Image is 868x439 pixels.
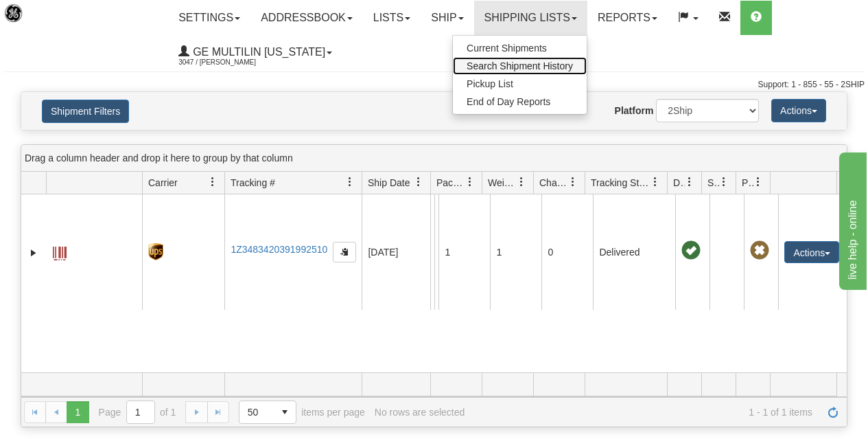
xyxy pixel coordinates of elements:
[561,170,585,194] a: Charge filter column settings
[67,401,89,423] span: Page 1
[467,43,547,54] span: Current Shipments
[615,104,654,117] label: Platform
[274,401,296,423] span: select
[201,170,224,194] a: Carrier filter column settings
[467,78,513,89] span: Pickup List
[474,407,812,418] span: 1 - 1 of 1 items
[673,176,685,190] span: Delivery Status
[474,1,587,35] a: Shipping lists
[178,56,281,69] span: 3047 / [PERSON_NAME]
[453,57,587,75] a: Search Shipment History
[407,170,430,194] a: Ship Date filter column settings
[10,8,127,25] div: live help - online
[488,176,517,190] span: Weight
[453,93,587,111] a: End of Day Reports
[467,60,573,71] span: Search Shipment History
[231,244,327,255] a: 1Z3483420391992510
[541,194,593,310] td: 0
[467,96,550,107] span: End of Day Reports
[42,100,129,123] button: Shipment Filters
[453,75,587,93] a: Pickup List
[21,145,847,172] div: grid grouping header
[438,194,490,310] td: 1
[168,1,250,35] a: Settings
[375,407,465,418] div: No rows are selected
[742,176,753,190] span: Pickup Status
[148,176,178,190] span: Carrier
[747,170,770,194] a: Pickup Status filter column settings
[490,194,541,310] td: 1
[421,1,473,35] a: Ship
[53,240,67,262] a: Label
[707,176,719,190] span: Shipment Issues
[363,1,421,35] a: Lists
[591,176,650,190] span: Tracking Status
[99,401,176,424] span: Page of 1
[784,241,839,263] button: Actions
[458,170,482,194] a: Packages filter column settings
[362,194,430,310] td: [DATE]
[27,246,40,260] a: Expand
[510,170,533,194] a: Weight filter column settings
[250,1,363,35] a: Addressbook
[189,46,325,58] span: GE Multilin [US_STATE]
[430,194,434,310] td: GE Grid Solutions LLC [GEOGRAPHIC_DATA] [GEOGRAPHIC_DATA]
[771,99,826,122] button: Actions
[127,401,154,423] input: Page 1
[239,401,365,424] span: items per page
[148,243,163,260] img: 8 - UPS
[593,194,675,310] td: Delivered
[836,149,867,289] iframe: chat widget
[231,176,275,190] span: Tracking #
[822,401,844,423] a: Refresh
[434,194,438,310] td: FLEX-CORE [GEOGRAPHIC_DATA] OH [PERSON_NAME] 43026-1548
[644,170,667,194] a: Tracking Status filter column settings
[239,401,296,424] span: Page sizes drop down
[3,79,865,91] div: Support: 1 - 855 - 55 - 2SHIP
[712,170,736,194] a: Shipment Issues filter column settings
[678,170,701,194] a: Delivery Status filter column settings
[436,176,465,190] span: Packages
[368,176,410,190] span: Ship Date
[681,241,701,260] span: On time
[587,1,668,35] a: Reports
[338,170,362,194] a: Tracking # filter column settings
[539,176,568,190] span: Charge
[750,241,769,260] span: Pickup Not Assigned
[3,3,73,38] img: logo3047.jpg
[333,242,356,262] button: Copy to clipboard
[453,39,587,57] a: Current Shipments
[168,35,342,69] a: GE Multilin [US_STATE] 3047 / [PERSON_NAME]
[248,405,266,419] span: 50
